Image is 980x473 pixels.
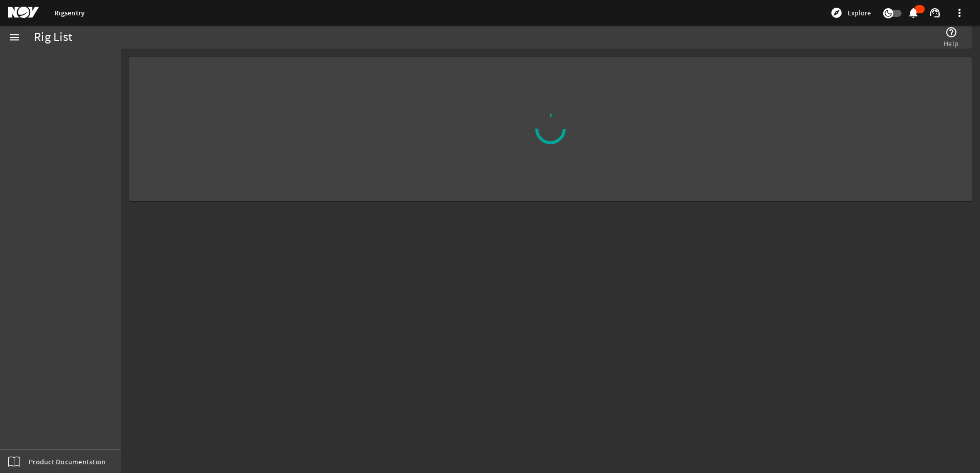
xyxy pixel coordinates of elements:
div: Rig List [34,32,72,42]
mat-icon: explore [830,7,843,19]
mat-icon: menu [8,31,21,44]
mat-icon: notifications [907,7,920,19]
mat-icon: help_outline [945,26,957,38]
mat-icon: support_agent [929,7,941,19]
a: Rigsentry [54,8,85,18]
button: more_vert [947,1,972,25]
span: Explore [848,8,871,18]
span: Help [944,38,958,49]
span: Product Documentation [29,457,106,467]
button: Explore [826,5,875,21]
